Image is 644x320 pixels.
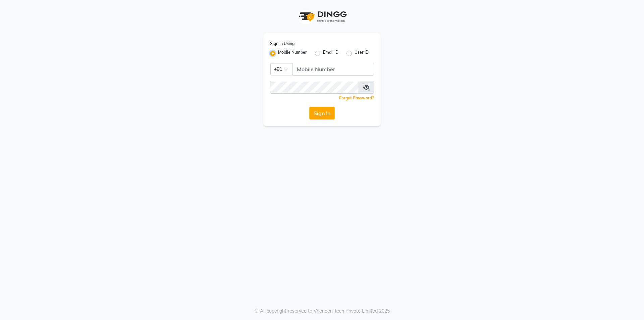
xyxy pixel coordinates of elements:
label: User ID [355,49,369,57]
a: Forgot Password? [339,95,374,100]
label: Mobile Number [278,49,307,57]
button: Sign In [309,107,335,120]
img: logo1.svg [295,7,349,27]
input: Username [270,81,359,94]
input: Username [292,63,374,76]
label: Sign In Using: [270,41,296,47]
label: Email ID [323,49,338,57]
